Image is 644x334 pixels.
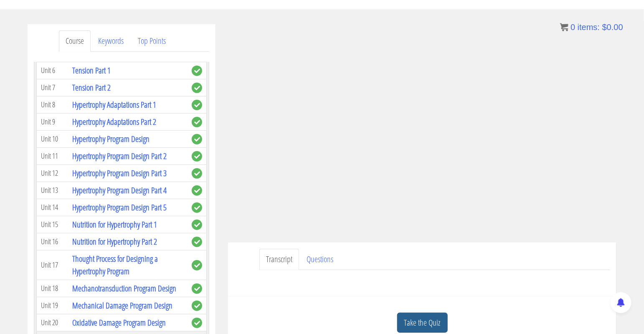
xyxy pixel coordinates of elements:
[37,233,68,250] td: Unit 16
[578,23,600,32] span: items:
[37,164,68,182] td: Unit 12
[37,96,68,113] td: Unit 8
[72,150,167,162] a: Hypertrophy Program Design Part 2
[192,318,202,328] span: complete
[192,202,202,213] span: complete
[192,237,202,247] span: complete
[37,314,68,331] td: Unit 20
[192,283,202,294] span: complete
[72,202,167,213] a: Hypertrophy Program Design Part 5
[72,82,111,93] a: Tension Part 2
[192,83,202,93] span: complete
[192,185,202,196] span: complete
[37,113,68,130] td: Unit 9
[192,100,202,110] span: complete
[192,151,202,162] span: complete
[570,23,575,32] span: 0
[72,219,157,230] a: Nutrition for Hypertrophy Part 1
[72,65,111,76] a: Tension Part 1
[192,301,202,311] span: complete
[37,250,68,280] td: Unit 17
[72,99,156,110] a: Hypertrophy Adaptations Part 1
[131,30,172,52] a: Top Points
[72,167,167,179] a: Hypertrophy Program Design Part 3
[602,23,623,32] bdi: 0.00
[192,66,202,76] span: complete
[59,30,91,52] a: Course
[37,199,68,216] td: Unit 14
[37,79,68,96] td: Unit 7
[72,253,158,277] a: Thought Process for Designing a Hypertrophy Program
[37,216,68,233] td: Unit 15
[192,134,202,144] span: complete
[560,23,623,32] a: 0 items: $0.00
[37,62,68,79] td: Unit 6
[37,130,68,147] td: Unit 10
[192,117,202,127] span: complete
[72,283,176,294] a: Mechanotransduction Program Design
[37,297,68,314] td: Unit 19
[91,30,130,52] a: Keywords
[192,220,202,230] span: complete
[300,249,340,270] a: Questions
[37,147,68,164] td: Unit 11
[72,300,172,311] a: Mechanical Damage Program Design
[72,133,150,144] a: Hypertrophy Program Design
[37,182,68,199] td: Unit 13
[72,116,156,127] a: Hypertrophy Adaptations Part 2
[72,317,166,328] a: Oxidative Damage Program Design
[72,185,167,196] a: Hypertrophy Program Design Part 4
[192,168,202,179] span: complete
[397,313,448,333] a: Take the Quiz
[259,249,299,270] a: Transcript
[72,236,157,247] a: Nutrition for Hypertrophy Part 2
[602,23,607,32] span: $
[192,260,202,271] span: complete
[37,280,68,297] td: Unit 18
[560,23,568,31] img: icon11.png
